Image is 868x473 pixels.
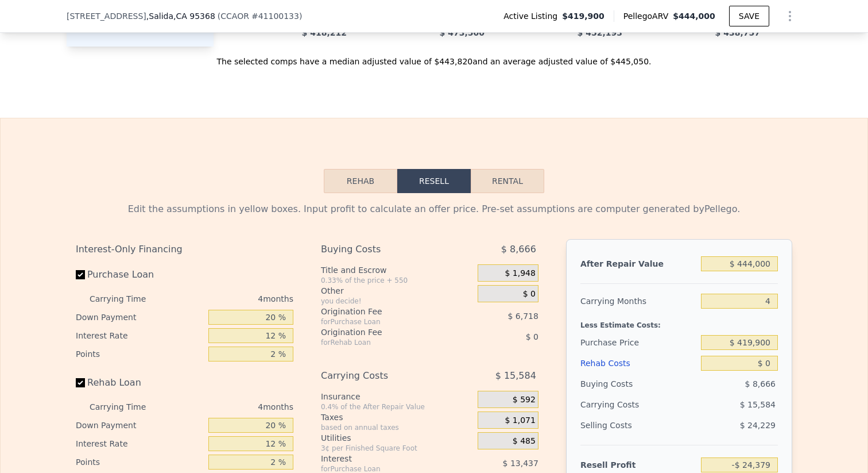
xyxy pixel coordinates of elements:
div: Edit the assumptions in yellow boxes. Input profit to calculate an offer price. Pre-set assumptio... [76,202,792,216]
span: , Salida [146,10,215,22]
div: 3¢ per Finished Square Foot [321,444,473,453]
button: Rehab [324,169,397,193]
div: Insurance [321,391,473,402]
span: $ 418,212 [302,28,347,37]
span: $ 24,229 [740,421,776,430]
div: Carrying Months [580,291,696,312]
div: Carrying Costs [580,394,652,415]
div: Carrying Time [90,398,164,416]
button: SAVE [729,6,769,26]
div: Purchase Price [580,332,696,353]
div: Title and Escrow [321,264,473,276]
span: $ 592 [513,395,536,405]
div: Interest Rate [76,326,204,345]
div: you decide! [321,297,473,306]
div: Interest Rate [76,434,204,453]
div: Rehab Costs [580,353,696,374]
span: $ 0 [523,289,536,299]
div: for Rehab Loan [321,338,449,347]
div: Buying Costs [580,374,696,394]
div: Down Payment [76,416,204,434]
div: 4 months [169,398,293,416]
span: $ 15,584 [740,400,776,409]
div: 0.4% of the After Repair Value [321,402,473,412]
span: [STREET_ADDRESS] [67,10,146,22]
div: Carrying Costs [321,366,449,386]
span: Active Listing [503,10,562,22]
span: $ 8,666 [501,239,536,260]
div: 0.33% of the price + 550 [321,276,473,285]
div: Origination Fee [321,306,449,317]
span: $ 485 [513,436,536,447]
span: $ 1,948 [505,268,535,279]
span: $ 8,666 [745,379,776,389]
label: Purchase Loan [76,264,204,285]
span: # 41100133 [251,11,299,21]
input: Rehab Loan [76,378,85,387]
div: Less Estimate Costs: [580,312,778,332]
div: Points [76,345,204,363]
div: 4 months [169,290,293,308]
div: Down Payment [76,308,204,326]
div: Selling Costs [580,415,696,436]
div: Points [76,453,204,471]
button: Rental [471,169,544,193]
span: $ 438,757 [715,28,760,37]
button: Show Options [778,5,801,28]
span: $ 1,071 [505,416,535,426]
button: Resell [397,169,471,193]
div: The selected comps have a median adjusted value of $443,820 and an average adjusted value of $445... [67,47,801,67]
span: $ 473,500 [440,28,485,37]
div: Interest [321,453,449,464]
span: $ 452,193 [578,28,622,37]
div: Interest-Only Financing [76,239,293,260]
div: After Repair Value [580,253,696,274]
span: $ 6,718 [507,312,538,321]
span: $ 0 [526,332,538,341]
div: Buying Costs [321,239,449,260]
span: $444,000 [673,11,715,21]
span: $ 15,584 [495,366,536,386]
div: Utilities [321,432,473,444]
span: $ 13,437 [503,459,538,468]
div: Origination Fee [321,326,449,338]
input: Purchase Loan [76,270,85,279]
div: Taxes [321,412,473,423]
div: based on annual taxes [321,423,473,432]
span: , CA 95368 [173,11,215,21]
div: Other [321,285,473,297]
span: CCAOR [220,11,249,21]
div: Carrying Time [90,290,164,308]
span: $419,900 [562,10,604,22]
div: ( ) [218,10,303,22]
div: for Purchase Loan [321,317,449,326]
span: Pellego ARV [623,10,673,22]
label: Rehab Loan [76,372,204,393]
